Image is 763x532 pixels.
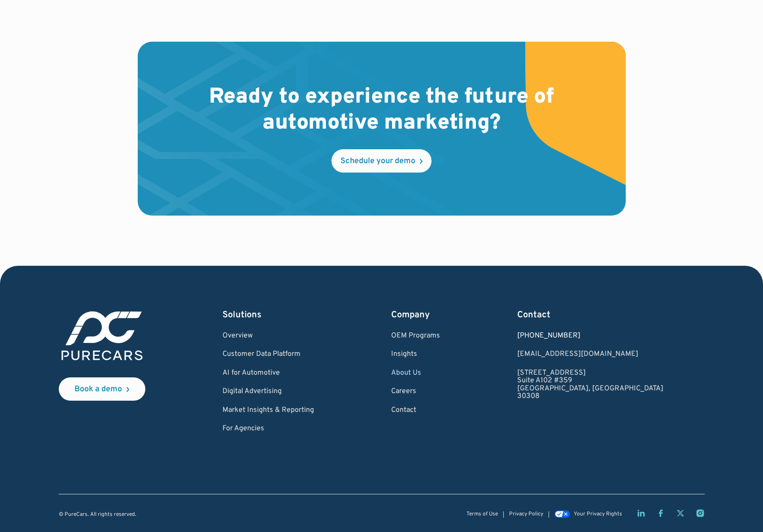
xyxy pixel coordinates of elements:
[509,511,543,517] a: Privacy Policy
[517,309,663,321] div: Contact
[222,425,314,433] a: For Agencies
[467,511,498,517] a: Terms of Use
[391,407,440,415] a: Contact
[340,157,415,165] div: Schedule your demo
[391,350,440,359] a: Insights
[517,350,663,359] a: Email us
[517,369,663,401] a: [STREET_ADDRESS]Suite A102 #359[GEOGRAPHIC_DATA], [GEOGRAPHIC_DATA]30308
[637,509,645,518] a: LinkedIn page
[696,509,705,518] a: Instagram page
[222,309,314,321] div: Solutions
[574,511,622,517] div: Your Privacy Rights
[656,509,665,518] a: Facebook page
[222,388,314,396] a: Digital Advertising
[331,149,432,173] a: Schedule your demo
[391,388,440,396] a: Careers
[74,385,122,394] div: Book a demo
[59,512,136,518] div: © PureCars. All rights reserved.
[59,377,145,401] a: Book a demo
[222,350,314,359] a: Customer Data Platform
[517,332,663,340] div: [PHONE_NUMBER]
[195,85,568,136] h2: Ready to experience the future of automotive marketing?
[554,511,622,518] a: Your Privacy Rights
[391,369,440,377] a: About Us
[391,332,440,340] a: OEM Programs
[222,407,314,415] a: Market Insights & Reporting
[391,309,440,321] div: Company
[222,332,314,340] a: Overview
[59,309,145,363] img: purecars logo
[676,509,685,518] a: Twitter X page
[222,369,314,377] a: AI for Automotive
